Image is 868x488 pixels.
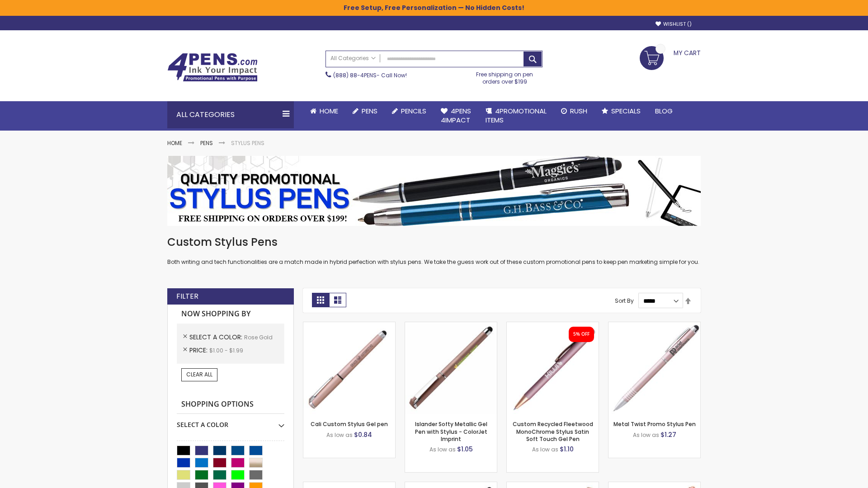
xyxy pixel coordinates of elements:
[167,101,294,128] div: All Categories
[200,139,213,147] a: Pens
[613,420,696,428] a: Metal Twist Promo Stylus Pen
[244,333,273,341] span: Rose Gold
[181,368,217,381] a: Clear All
[186,371,212,378] span: Clear All
[656,21,692,28] a: Wishlist
[333,71,377,79] a: (888) 88-4PENS
[345,101,385,121] a: Pens
[573,331,590,338] div: 5% OFF
[167,53,258,82] img: 4Pens Custom Pens and Promotional Products
[478,101,554,131] a: 4PROMOTIONALITEMS
[177,395,284,414] strong: Shopping Options
[326,431,353,439] span: As low as
[609,322,700,414] img: Metal Twist Promo Stylus Pen-Rose gold
[415,420,487,442] a: Islander Softy Metallic Gel Pen with Stylus - ColorJet Imprint
[303,101,345,121] a: Home
[457,445,473,454] span: $1.05
[231,139,264,147] strong: Stylus Pens
[609,322,700,329] a: Metal Twist Promo Stylus Pen-Rose gold
[177,414,284,429] div: Select A Color
[177,305,284,324] strong: Now Shopping by
[354,430,372,439] span: $0.84
[209,347,243,354] span: $1.00 - $1.99
[330,55,376,62] span: All Categories
[655,106,673,116] span: Blog
[167,156,701,226] img: Stylus Pens
[467,67,543,85] div: Free shipping on pen orders over $199
[594,101,648,121] a: Specials
[303,322,395,329] a: Cali Custom Stylus Gel pen-Rose Gold
[507,322,599,414] img: Custom Recycled Fleetwood MonoChrome Stylus Satin Soft Touch Gel Pen-Rose Gold
[405,322,497,414] img: Islander Softy Metallic Gel Pen with Stylus - ColorJet Imprint-Rose Gold
[633,431,659,439] span: As low as
[385,101,434,121] a: Pencils
[167,235,701,266] div: Both writing and tech functionalities are a match made in hybrid perfection with stylus pens. We ...
[362,106,377,116] span: Pens
[320,106,338,116] span: Home
[176,291,198,301] strong: Filter
[507,322,599,329] a: Custom Recycled Fleetwood MonoChrome Stylus Satin Soft Touch Gel Pen-Rose Gold
[312,293,329,307] strong: Grid
[333,71,407,79] span: - Call Now!
[189,346,209,355] span: Price
[560,445,574,454] span: $1.10
[513,420,593,442] a: Custom Recycled Fleetwood MonoChrome Stylus Satin Soft Touch Gel Pen
[167,139,182,147] a: Home
[570,106,587,116] span: Rush
[429,446,456,453] span: As low as
[434,101,478,131] a: 4Pens4impact
[326,51,380,66] a: All Categories
[311,420,388,428] a: Cali Custom Stylus Gel pen
[615,297,634,305] label: Sort By
[554,101,594,121] a: Rush
[167,235,701,249] h1: Custom Stylus Pens
[189,333,244,342] span: Select A Color
[303,322,395,414] img: Cali Custom Stylus Gel pen-Rose Gold
[486,106,547,125] span: 4PROMOTIONAL ITEMS
[611,106,641,116] span: Specials
[648,101,680,121] a: Blog
[660,430,676,439] span: $1.27
[532,446,558,453] span: As low as
[401,106,426,116] span: Pencils
[441,106,471,125] span: 4Pens 4impact
[405,322,497,329] a: Islander Softy Metallic Gel Pen with Stylus - ColorJet Imprint-Rose Gold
